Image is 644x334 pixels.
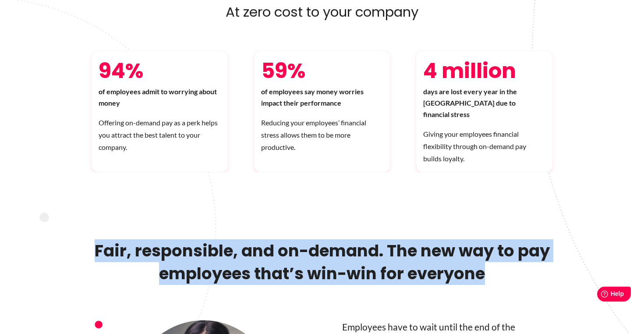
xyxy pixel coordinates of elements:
[261,86,383,109] p: of employees say money worries impact their performance
[423,58,545,84] h4: 4 million
[91,239,553,320] h2: Fair, responsible, and on-demand. The new way to pay employees that’s win-win for everyone
[261,58,383,84] h4: 59%
[423,86,545,120] p: days are lost every year in the [GEOGRAPHIC_DATA] due to financial stress
[99,86,221,109] p: of employees admit to worrying about money
[99,117,221,153] p: Offering on-demand pay as a perk helps you attract the best talent to your company.
[99,58,221,84] h4: 94%
[261,117,383,153] p: Reducing your employees’ financial stress allows them to be more productive.
[91,1,553,22] p: At zero cost to your company
[423,128,545,165] p: Giving your employees financial flexibility through on-demand pay builds loyalty.
[566,283,634,308] iframe: Help widget launcher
